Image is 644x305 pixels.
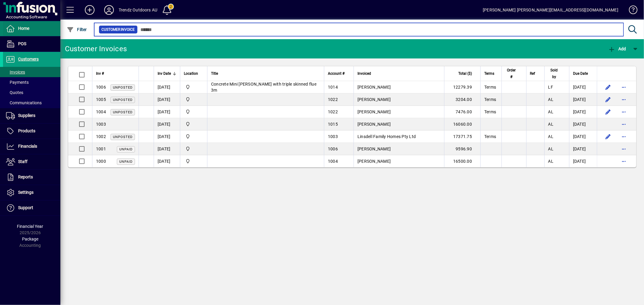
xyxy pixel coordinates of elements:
[448,70,477,77] div: Total ($)
[357,109,391,114] span: [PERSON_NAME]
[619,144,629,154] button: More options
[154,81,180,93] td: [DATE]
[357,70,371,77] span: Invoiced
[444,155,480,167] td: 16500.00
[328,70,350,77] div: Account #
[17,224,43,229] span: Financial Year
[154,93,180,106] td: [DATE]
[211,82,316,93] span: Concrete Mini [PERSON_NAME] with triple skinned flue 3m
[184,158,203,165] span: Central
[608,46,626,51] span: Add
[548,109,554,114] span: AL
[3,98,60,108] a: Communications
[603,82,613,92] button: Edit
[154,118,180,130] td: [DATE]
[3,36,60,52] a: POS
[357,146,391,151] span: [PERSON_NAME]
[99,5,119,15] button: Profile
[96,97,106,102] span: 1005
[619,107,629,117] button: More options
[483,5,618,15] div: [PERSON_NAME] [PERSON_NAME][EMAIL_ADDRESS][DOMAIN_NAME]
[548,67,566,80] div: Sold by
[328,146,338,151] span: 1006
[154,155,180,167] td: [DATE]
[158,70,171,77] span: Inv Date
[569,93,597,106] td: [DATE]
[444,81,480,93] td: 12279.39
[65,24,88,35] button: Filter
[113,135,133,139] span: Unposted
[96,70,104,77] span: Inv #
[18,113,35,118] span: Suppliers
[96,70,135,77] div: Inv #
[619,95,629,104] button: More options
[607,43,628,54] button: Add
[444,106,480,118] td: 7476.00
[619,156,629,166] button: More options
[548,85,553,90] span: LF
[18,128,35,133] span: Products
[184,70,198,77] span: Location
[3,21,60,36] a: Home
[357,70,441,77] div: Invoiced
[569,143,597,155] td: [DATE]
[80,5,99,15] button: Add
[619,82,629,92] button: More options
[484,70,494,77] span: Terms
[357,134,416,139] span: Linsdell Family Homes Pty Ltd
[573,70,588,77] span: Due Date
[444,143,480,155] td: 9596.90
[484,97,496,102] span: Terms
[3,87,60,98] a: Quotes
[3,67,60,77] a: Invoices
[18,41,26,46] span: POS
[6,100,42,105] span: Communications
[18,57,39,61] span: Customers
[96,109,106,114] span: 1004
[119,160,133,164] span: Unpaid
[357,85,391,90] span: [PERSON_NAME]
[3,154,60,169] a: Staff
[3,139,60,154] a: Financials
[184,133,203,140] span: Central
[548,122,554,127] span: AL
[603,132,613,141] button: Edit
[184,146,203,152] span: Central
[113,98,133,102] span: Unposted
[328,159,338,164] span: 1004
[184,108,203,115] span: Central
[96,159,106,164] span: 1000
[569,130,597,143] td: [DATE]
[119,147,133,151] span: Unpaid
[569,106,597,118] td: [DATE]
[6,80,29,85] span: Payments
[328,97,338,102] span: 1022
[18,144,37,149] span: Financials
[22,237,38,241] span: Package
[6,70,25,74] span: Invoices
[458,70,472,77] span: Total ($)
[154,130,180,143] td: [DATE]
[357,159,391,164] span: [PERSON_NAME]
[211,70,320,77] div: Title
[505,67,523,80] div: Order #
[3,200,60,215] a: Support
[3,124,60,139] a: Products
[3,108,60,123] a: Suppliers
[113,86,133,90] span: Unposted
[328,85,338,90] span: 1014
[328,134,338,139] span: 1003
[548,146,554,151] span: AL
[569,81,597,93] td: [DATE]
[18,205,33,210] span: Support
[530,70,541,77] div: Ref
[573,70,593,77] div: Due Date
[357,122,391,127] span: [PERSON_NAME]
[18,26,29,31] span: Home
[548,67,560,80] span: Sold by
[548,134,554,139] span: AL
[96,146,106,151] span: 1001
[328,109,338,114] span: 1022
[548,97,554,102] span: AL
[18,159,27,164] span: Staff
